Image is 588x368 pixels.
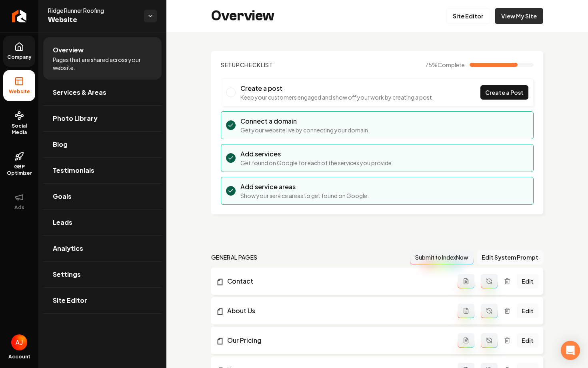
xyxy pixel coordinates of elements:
a: Edit [517,333,538,348]
span: Leads [53,218,72,227]
a: Site Editor [43,288,162,313]
p: Show your service areas to get found on Google. [240,192,369,200]
span: Overview [53,45,84,55]
button: Edit System Prompt [477,250,543,264]
span: 75 % [425,61,465,69]
span: Site Editor [53,296,87,305]
img: Rebolt Logo [12,10,27,22]
a: Company [3,36,35,67]
h3: Add services [240,149,393,159]
p: Get your website live by connecting your domain. [240,126,370,134]
h2: Overview [211,8,274,24]
a: Edit [517,274,538,288]
span: Account [8,354,30,360]
span: Setup [221,61,240,68]
span: Website [48,14,138,26]
span: Complete [438,61,465,68]
span: Analytics [53,244,83,253]
span: Company [4,54,35,60]
button: Add admin page prompt [458,333,474,348]
a: Contact [216,276,458,286]
h2: Checklist [221,61,273,69]
span: Photo Library [53,114,98,123]
a: Analytics [43,236,162,261]
button: Open user button [11,334,27,350]
span: Settings [53,270,81,279]
span: Pages that are shared across your website. [53,56,152,72]
button: Add admin page prompt [458,304,474,318]
span: Ridge Runner Roofing [48,6,138,14]
span: Blog [53,140,68,149]
p: Get found on Google for each of the services you provide. [240,159,393,167]
h3: Add service areas [240,182,369,192]
span: Create a Post [485,88,524,97]
a: Our Pricing [216,336,458,345]
span: Website [6,88,33,95]
a: Services & Areas [43,80,162,105]
button: Add admin page prompt [458,274,474,288]
a: Site Editor [446,8,490,24]
a: Testimonials [43,158,162,183]
h3: Create a post [240,84,434,93]
span: Ads [11,204,28,211]
h2: general pages [211,253,258,261]
span: Goals [53,192,72,201]
a: Leads [43,210,162,235]
p: Keep your customers engaged and show off your work by creating a post. [240,93,434,101]
span: Social Media [3,123,35,136]
a: GBP Optimizer [3,145,35,183]
span: GBP Optimizer [3,164,35,176]
div: Open Intercom Messenger [561,341,580,360]
a: Social Media [3,104,35,142]
a: Edit [517,304,538,318]
h3: Connect a domain [240,116,370,126]
a: Photo Library [43,106,162,131]
a: Create a Post [480,85,528,100]
button: Ads [3,186,35,217]
a: Goals [43,184,162,209]
button: Submit to IndexNow [410,250,474,264]
a: About Us [216,306,458,316]
a: View My Site [495,8,543,24]
a: Blog [43,132,162,157]
img: Austin Jellison [11,334,27,350]
span: Testimonials [53,166,94,175]
span: Services & Areas [53,88,106,97]
a: Settings [43,262,162,287]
